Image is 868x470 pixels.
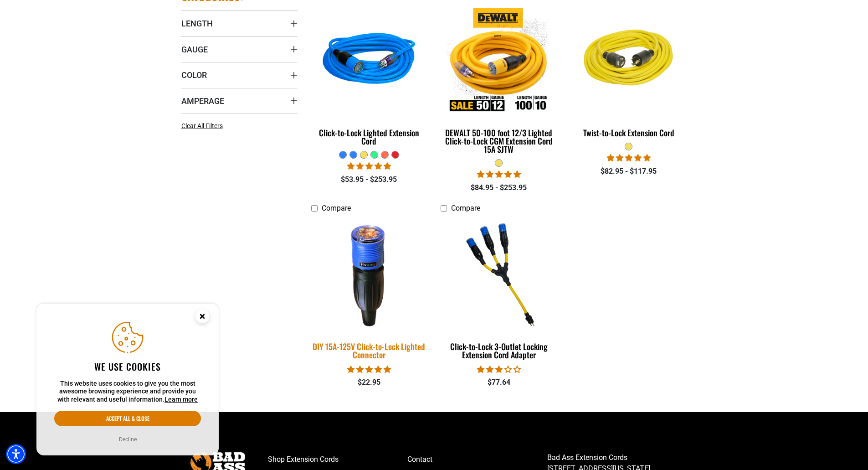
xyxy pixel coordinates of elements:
[164,396,198,403] a: This website uses cookies to give you the most awesome browsing experience and provide you with r...
[570,129,687,137] div: Twist-to-Lock Extension Cord
[268,452,408,467] a: Shop Extension Cords
[6,444,26,464] div: Accessibility Menu
[311,174,427,185] div: $53.95 - $253.95
[347,162,391,170] span: 4.87 stars
[311,342,427,359] div: DIY 15A-125V Click-to-Lock Lighted Connector
[181,88,298,114] summary: Amperage
[571,8,686,113] img: yellow
[181,10,298,36] summary: Length
[181,121,226,131] a: Clear All Filters
[570,4,687,142] a: yellow Twist-to-Lock Extension Cord
[36,304,219,456] aside: Cookie Consent
[477,170,521,179] span: 4.84 stars
[441,182,557,193] div: $84.95 - $253.95
[54,411,201,426] button: Accept all & close
[322,204,351,212] span: Compare
[441,4,557,159] a: DEWALT 50-100 foot 12/3 Lighted Click-to-Lock CGM Extension Cord 15A SJTW DEWALT 50-100 foot 12/3...
[451,204,480,212] span: Compare
[347,365,391,374] span: 4.84 stars
[477,365,521,374] span: 3.00 stars
[181,36,298,62] summary: Gauge
[311,4,427,150] a: blue Click-to-Lock Lighted Extension Cord
[181,70,207,80] span: Color
[305,216,433,333] img: DIY 15A-125V Click-to-Lock Lighted Connector
[442,8,556,113] img: DEWALT 50-100 foot 12/3 Lighted Click-to-Lock CGM Extension Cord 15A SJTW
[186,304,219,332] button: Close this option
[312,8,426,113] img: blue
[407,452,547,467] a: Contact
[54,361,201,372] h2: We use cookies
[441,342,557,359] div: Click-to-Lock 3-Outlet Locking Extension Cord Adapter
[181,18,213,29] span: Length
[441,217,557,364] a: Click-to-Lock 3-Outlet Locking Extension Cord Adapter Click-to-Lock 3-Outlet Locking Extension Co...
[607,154,651,162] span: 5.00 stars
[441,129,557,153] div: DEWALT 50-100 foot 12/3 Lighted Click-to-Lock CGM Extension Cord 15A SJTW
[181,44,208,55] span: Gauge
[181,122,223,129] span: Clear All Filters
[570,166,687,177] div: $82.95 - $117.95
[116,435,139,444] button: Decline
[54,380,201,404] p: This website uses cookies to give you the most awesome browsing experience and provide you with r...
[181,96,224,106] span: Amperage
[311,129,427,145] div: Click-to-Lock Lighted Extension Cord
[311,217,427,364] a: DIY 15A-125V Click-to-Lock Lighted Connector DIY 15A-125V Click-to-Lock Lighted Connector
[181,62,298,88] summary: Color
[441,377,557,388] div: $77.64
[442,222,556,326] img: Click-to-Lock 3-Outlet Locking Extension Cord Adapter
[311,377,427,388] div: $22.95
